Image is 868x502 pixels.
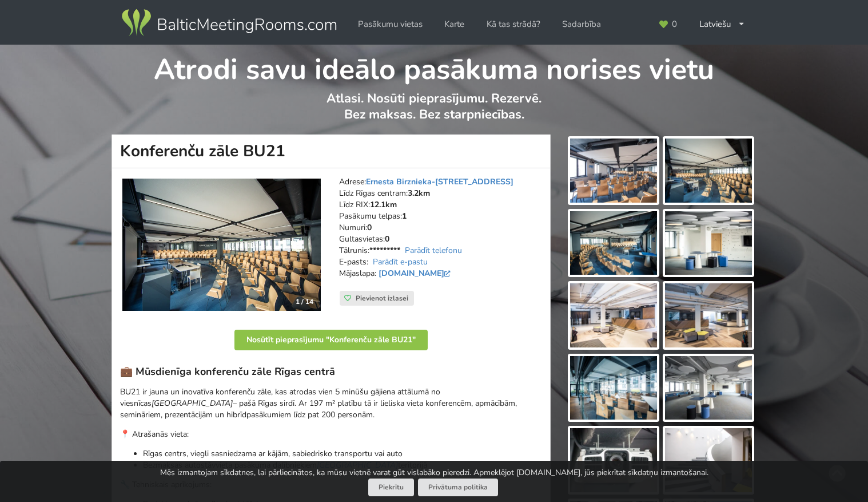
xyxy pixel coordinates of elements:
[143,460,542,471] p: Bezmaksas autostāvvieta pasākuma dalībniekiem teritorijā
[120,429,542,440] p: 📍 Atrašanās vieta:
[120,386,542,421] p: BU21 ir jauna un inovatīva konferenču zāle, kas atrodas vien 5 minūšu gājiena attālumā no viesnīc...
[339,176,542,291] address: Adrese: Līdz Rīgas centram: Līdz RIX: Pasākumu telpas: Numuri: Gultasvietas: Tālrunis: E-pasts: M...
[112,90,756,135] p: Atlasi. Nosūti pieprasījumu. Rezervē. Bez maksas. Bez starpniecības.
[665,283,752,347] img: Konferenču zāle BU21 | Rīga | Pasākumu vieta - galerijas bilde
[120,365,542,378] h3: 💼 Mūsdienīga konferenču zāle Rīgas centrā
[368,479,414,496] button: Piekrītu
[672,20,677,29] span: 0
[234,330,428,350] button: Nosūtīt pieprasījumu "Konferenču zāle BU21"
[385,234,389,244] strong: 0
[317,460,398,471] a: [GEOGRAPHIC_DATA]
[418,479,498,496] a: Privātuma politika
[143,448,542,460] p: Rīgas centrs, viegli sasniedzama ar kājām, sabiedrisko transportu vai auto
[120,7,339,39] img: Baltic Meeting Rooms
[405,245,462,256] a: Parādīt telefonu
[370,199,397,210] strong: 12.1km
[289,293,320,310] div: 1 / 14
[122,179,321,311] img: Konferenču zāle | Rīga | Konferenču zāle BU21
[554,13,609,35] a: Sadarbība
[366,176,513,187] a: Ernesta Birznieka-[STREET_ADDRESS]
[408,188,430,199] strong: 3.2km
[665,356,752,420] img: Konferenču zāle BU21 | Rīga | Pasākumu vieta - galerijas bilde
[367,222,372,233] strong: 0
[350,13,431,35] a: Pasākumu vietas
[479,13,548,35] a: Kā tas strādā?
[373,256,428,267] a: Parādīt e-pastu
[665,428,752,492] img: Konferenču zāle BU21 | Rīga | Pasākumu vieta - galerijas bilde
[570,356,657,420] img: Konferenču zāle BU21 | Rīga | Pasākumu vieta - galerijas bilde
[152,398,233,409] em: [GEOGRAPHIC_DATA]
[665,139,752,203] img: Konferenču zāle BU21 | Rīga | Pasākumu vieta - galerijas bilde
[570,283,657,347] img: Konferenču zāle BU21 | Rīga | Pasākumu vieta - galerijas bilde
[356,294,408,303] span: Pievienot izlasei
[122,179,321,311] a: Konferenču zāle | Rīga | Konferenču zāle BU21 1 / 14
[570,139,657,203] img: Konferenču zāle BU21 | Rīga | Pasākumu vieta - galerijas bilde
[691,13,754,35] div: Latviešu
[570,211,657,275] img: Konferenču zāle BU21 | Rīga | Pasākumu vieta - galerijas bilde
[112,45,756,88] h1: Atrodi savu ideālo pasākuma norises vietu
[570,428,657,492] img: Konferenču zāle BU21 | Rīga | Pasākumu vieta - galerijas bilde
[402,211,407,222] strong: 1
[379,268,453,279] a: [DOMAIN_NAME]
[436,13,472,35] a: Karte
[112,135,551,168] h1: Konferenču zāle BU21
[665,211,752,275] img: Konferenču zāle BU21 | Rīga | Pasākumu vieta - galerijas bilde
